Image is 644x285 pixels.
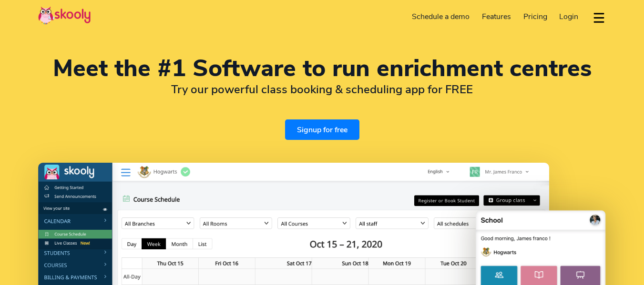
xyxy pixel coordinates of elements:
span: Login [559,11,578,22]
h2: Try our powerful class booking & scheduling app for FREE [38,82,606,97]
h1: Meet the #1 Software to run enrichment centres [38,57,606,80]
span: Pricing [523,11,547,22]
button: dropdown menu [592,7,606,29]
a: Login [553,9,584,24]
img: Skooly [38,6,91,25]
a: Pricing [517,9,553,24]
a: Schedule a demo [406,9,476,24]
a: Features [476,9,517,24]
a: Signup for free [285,119,359,140]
